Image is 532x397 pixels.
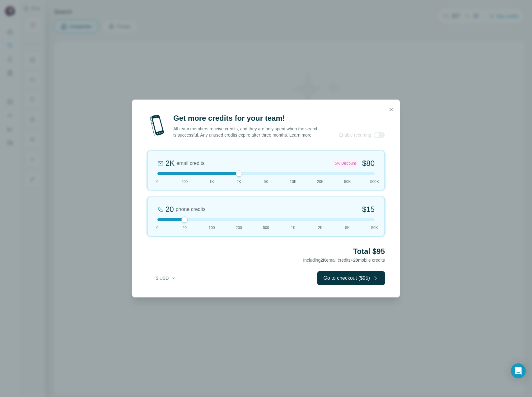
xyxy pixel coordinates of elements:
[181,179,188,184] span: 200
[344,179,351,184] span: 50K
[236,179,241,184] span: 2K
[147,113,167,138] img: mobile-phone
[333,160,358,167] div: 5% Discount
[173,126,319,138] p: All team members receive credits, and they are only spent when the search is successful. Any unus...
[371,225,378,231] span: 50K
[362,158,375,168] span: $80
[263,225,269,231] span: 500
[209,179,214,184] span: 1K
[264,179,268,184] span: 5K
[317,179,324,184] span: 20K
[317,271,385,285] button: Go to checkout ($95)
[370,179,379,184] span: 500K
[318,225,323,231] span: 2K
[291,225,296,231] span: 1K
[236,225,242,231] span: 200
[208,225,215,231] span: 100
[289,133,312,138] a: Learn more
[511,363,526,378] div: Open Intercom Messenger
[166,158,175,168] div: 2K
[156,179,159,184] span: 0
[303,258,385,263] span: Including email credits + mobile credits
[345,225,350,231] span: 5K
[152,273,180,284] button: $ USD
[290,179,296,184] span: 10K
[339,132,371,138] span: Enable recurring
[362,204,375,214] span: $15
[166,204,174,214] div: 20
[320,258,326,263] span: 2K
[353,258,358,263] span: 20
[176,160,204,167] span: email credits
[183,225,187,231] span: 20
[176,206,206,213] span: phone credits
[147,246,385,256] h2: Total $95
[156,225,159,231] span: 0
